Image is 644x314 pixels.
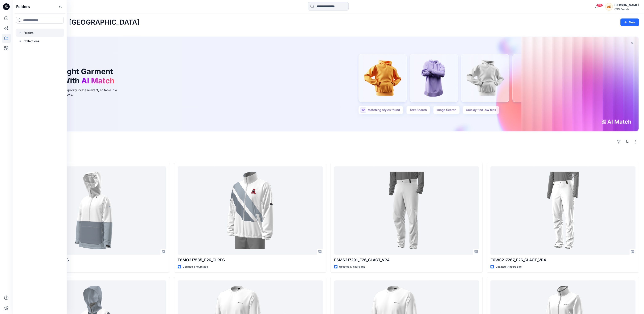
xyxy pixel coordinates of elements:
p: Updated 17 hours ago [339,265,365,269]
p: F6MS217291_F26_GLACT_VP4 [334,257,479,263]
a: F6MO217585_F26_GLREG [178,166,323,255]
p: F6MO217585_F26_GLREG [178,257,323,263]
span: AI Match [81,76,114,85]
div: AE [605,3,613,11]
a: F6WO218742_F26_GLREG [21,166,166,255]
div: [PERSON_NAME] [614,3,639,8]
a: F6WS217267_F26_GLACT_VP4 [490,166,635,255]
a: F6MS217291_F26_GLACT_VP4 [334,166,479,255]
p: Updated 17 hours ago [495,265,521,269]
h1: Find the Right Garment Instantly With [28,67,116,85]
h4: Styles [18,154,639,159]
p: F6WO218742_F26_GLREG [21,257,166,263]
button: New [620,18,639,26]
div: CSC Brands [614,8,639,11]
p: Collections [24,39,39,44]
span: 99+ [596,4,603,7]
p: Updated 3 hours ago [183,265,208,269]
p: F6WS217267_F26_GLACT_VP4 [490,257,635,263]
div: Use text or image search to quickly locate relevant, editable .bw files for faster design workflows. [28,88,123,97]
h2: Welcome back, [GEOGRAPHIC_DATA] [18,18,140,26]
